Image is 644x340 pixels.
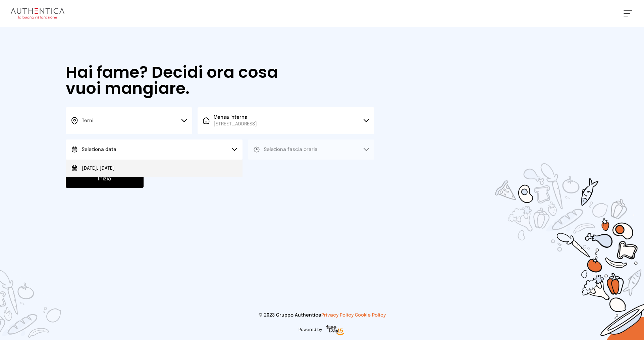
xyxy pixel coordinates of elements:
[11,312,633,319] p: © 2023 Gruppo Authentica
[82,147,116,152] span: Seleziona data
[299,327,322,333] span: Powered by
[66,170,144,188] button: Inizia
[321,313,354,318] a: Privacy Policy
[264,147,318,152] span: Seleziona fascia oraria
[355,313,386,318] a: Cookie Policy
[325,324,346,337] img: logo-freeday.3e08031.png
[66,139,243,160] button: Seleziona data
[248,139,374,160] button: Seleziona fascia oraria
[82,165,115,172] span: [DATE], [DATE]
